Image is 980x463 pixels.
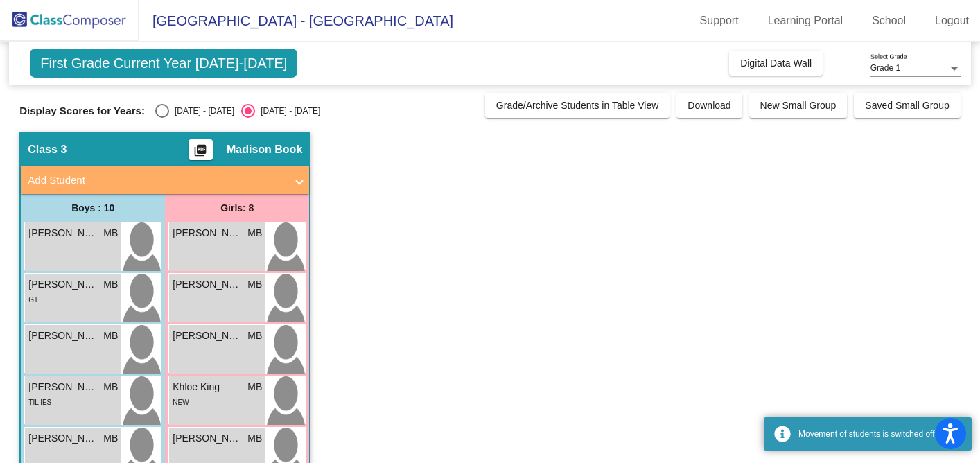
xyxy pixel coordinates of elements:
[103,226,118,241] span: MB
[103,431,118,446] span: MB
[28,277,98,292] span: [PERSON_NAME] [PERSON_NAME]
[740,58,812,69] span: Digital Data Wall
[247,226,262,241] span: MB
[173,431,242,446] span: [PERSON_NAME]
[28,431,98,446] span: [PERSON_NAME]
[28,226,98,241] span: [PERSON_NAME]
[854,93,960,118] button: Saved Small Group
[169,105,234,117] div: [DATE] - [DATE]
[247,277,262,292] span: MB
[676,93,742,118] button: Download
[760,100,837,111] span: New Small Group
[103,380,118,394] span: MB
[103,329,118,343] span: MB
[865,100,949,111] span: Saved Small Group
[729,51,823,76] button: Digital Data Wall
[192,143,209,163] mat-icon: picture_as_pdf
[247,431,262,446] span: MB
[28,380,98,394] span: [PERSON_NAME]
[155,104,320,118] mat-radio-group: Select an option
[173,277,242,292] span: [PERSON_NAME]
[861,10,917,32] a: School
[247,329,262,343] span: MB
[173,380,242,394] span: Khloe King
[689,10,750,32] a: Support
[28,173,286,189] mat-panel-title: Add Student
[30,49,297,78] span: First Grade Current Year [DATE]-[DATE]
[28,399,51,406] span: TIL IES
[798,428,961,440] div: Movement of students is switched off
[21,194,165,222] div: Boys : 10
[28,296,38,304] span: GT
[165,194,309,222] div: Girls: 8
[924,10,980,32] a: Logout
[28,329,98,343] span: [PERSON_NAME] [PERSON_NAME]
[21,166,309,194] mat-expansion-panel-header: Add Student
[173,226,242,241] span: [PERSON_NAME]
[247,380,262,394] span: MB
[870,63,900,73] span: Grade 1
[103,277,118,292] span: MB
[485,93,670,118] button: Grade/Archive Students in Table View
[139,10,453,32] span: [GEOGRAPHIC_DATA] - [GEOGRAPHIC_DATA]
[173,329,242,343] span: [PERSON_NAME]
[496,100,659,111] span: Grade/Archive Students in Table View
[189,139,213,160] button: Print Students Details
[255,105,320,117] div: [DATE] - [DATE]
[173,399,189,406] span: NEW
[688,100,730,111] span: Download
[749,93,848,118] button: New Small Group
[19,105,145,117] span: Display Scores for Years:
[28,143,67,157] span: Class 3
[227,143,302,157] span: Madison Book
[757,10,855,32] a: Learning Portal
